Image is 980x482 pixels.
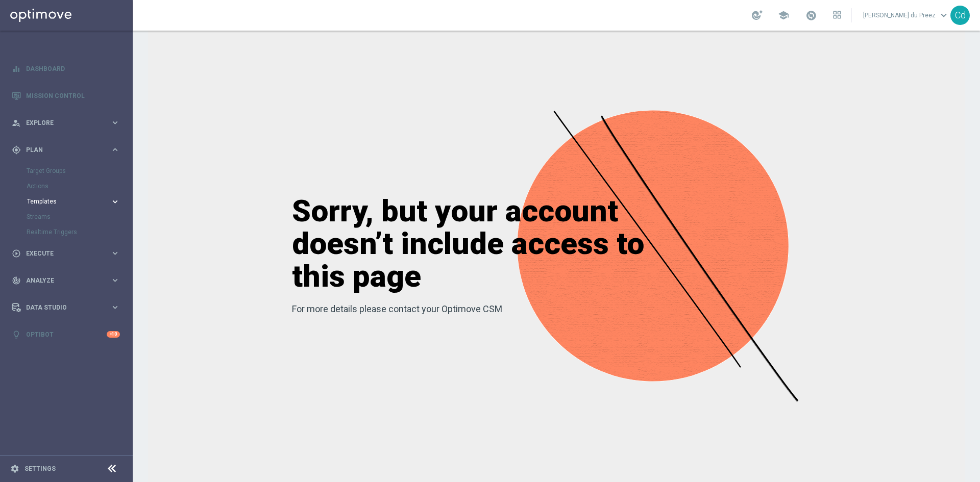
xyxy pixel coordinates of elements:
i: keyboard_arrow_right [110,118,120,128]
div: Cd [950,6,970,25]
h1: Sorry, but your account doesn’t include access to this page [292,195,685,293]
button: gps_fixed Plan keyboard_arrow_right [11,146,120,154]
div: +10 [107,331,120,338]
button: Data Studio keyboard_arrow_right [11,303,120,312]
i: keyboard_arrow_right [110,302,120,312]
p: For more details please contact your Optimove CSM [292,303,685,315]
a: Dashboard [26,55,120,82]
i: keyboard_arrow_right [110,197,120,207]
div: Templates [27,194,132,209]
i: keyboard_arrow_right [110,275,120,285]
a: Settings [24,466,56,472]
i: settings [10,464,19,473]
button: person_search Explore keyboard_arrow_right [11,119,120,127]
span: keyboard_arrow_down [938,10,949,21]
div: Streams [27,209,132,224]
span: Plan [26,147,110,153]
div: Realtime Triggers [27,224,132,240]
span: Execute [26,250,110,257]
span: school [778,10,789,21]
span: Analyze [26,277,110,284]
i: person_search [12,118,21,128]
button: equalizer Dashboard [11,65,120,73]
div: Plan [12,145,110,155]
a: [PERSON_NAME] du Preezkeyboard_arrow_down [862,8,950,23]
div: Mission Control [12,82,120,109]
div: Templates [27,198,110,205]
div: Analyze [12,276,110,285]
span: Templates [27,198,100,205]
i: play_circle_outline [12,249,21,258]
div: Actions [27,179,132,194]
div: Explore [12,118,110,128]
div: Target Groups [27,163,132,179]
button: track_changes Analyze keyboard_arrow_right [11,276,120,285]
i: lightbulb [12,330,21,339]
i: equalizer [12,64,21,73]
button: lightbulb Optibot +10 [11,331,120,339]
button: play_circle_outline Execute keyboard_arrow_right [11,249,120,258]
i: gps_fixed [12,145,21,155]
button: Mission Control [11,92,120,100]
a: Optibot [26,321,107,348]
a: Mission Control [26,82,120,109]
div: Execute [12,249,110,258]
i: track_changes [12,276,21,285]
div: Optibot [12,321,120,348]
span: Explore [26,120,110,126]
button: Templates keyboard_arrow_right [27,197,120,206]
i: keyboard_arrow_right [110,248,120,258]
i: keyboard_arrow_right [110,145,120,155]
span: Data Studio [26,305,110,311]
div: Dashboard [12,55,120,82]
div: Data Studio [12,303,110,312]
